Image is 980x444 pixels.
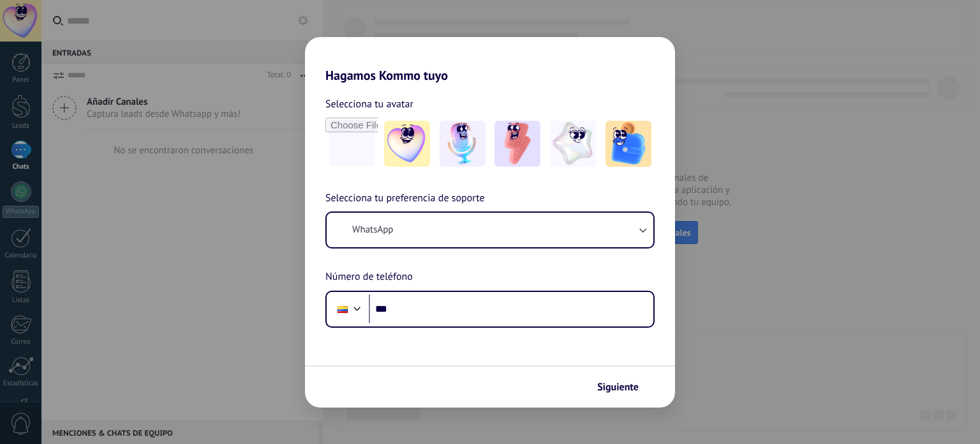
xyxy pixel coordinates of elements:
[325,269,413,286] span: Número de teléfono
[550,121,596,167] img: -4.jpeg
[591,376,656,398] button: Siguiente
[440,121,486,167] img: -2.jpeg
[330,296,355,323] div: Colombia: + 57
[325,190,485,207] span: Selecciona tu preferencia de soporte
[352,224,393,236] span: WhatsApp
[325,96,413,112] span: Selecciona tu avatar
[327,213,653,247] button: WhatsApp
[605,121,651,167] img: -5.jpeg
[384,121,430,167] img: -1.jpeg
[597,383,639,392] span: Siguiente
[305,37,675,83] h2: Hagamos Kommo tuyo
[494,121,540,167] img: -3.jpeg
